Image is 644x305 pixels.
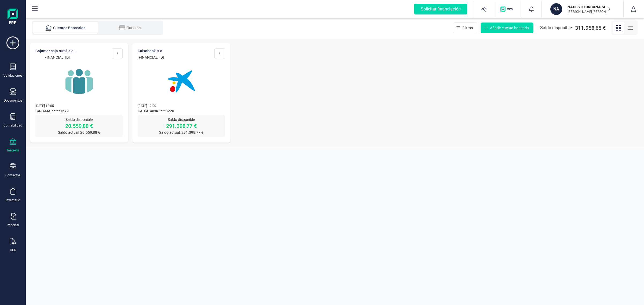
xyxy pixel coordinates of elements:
span: Añadir cuenta bancaria [490,25,529,31]
p: NACESTU URBANA SL [568,4,610,10]
span: 311.958,65 € [575,24,606,32]
img: Logo Finanedi [8,9,18,26]
button: Filtros [453,23,477,33]
button: Añadir cuenta bancaria [481,23,533,33]
p: Saldo actual: 20.559,88 € [35,130,123,135]
p: Saldo actual: 291.398,77 € [138,130,225,135]
p: CAJAMAR CAJA RURAL, S.C.... [35,48,78,54]
div: Solicitar financiación [414,4,467,14]
div: Cuentas Bancarias [44,25,87,31]
p: [FINANCIAL_ID] [35,55,78,60]
p: 20.559,88 € [35,122,123,130]
p: CAIXABANK, S.A. [138,48,164,54]
button: Logo de OPS [497,1,518,18]
div: OCR [10,248,16,252]
span: [DATE] 12:00 [138,104,156,108]
img: Logo de OPS [500,6,515,12]
div: Documentos [4,98,22,103]
span: Filtros [462,25,473,31]
p: [PERSON_NAME] [PERSON_NAME] [568,10,610,14]
button: Solicitar financiación [408,1,474,18]
div: Importar [7,223,19,227]
div: Contactos [5,173,20,177]
span: [DATE] 12:05 [35,104,54,108]
p: [FINANCIAL_ID] [138,55,164,60]
div: NA [550,3,562,15]
button: NANACESTU URBANA SL[PERSON_NAME] [PERSON_NAME] [548,1,617,18]
div: Contabilidad [3,123,22,128]
p: 291.398,77 € [138,122,225,130]
div: Tesorería [6,148,20,152]
span: Saldo disponible: [540,25,573,31]
p: Saldo disponible [35,117,123,122]
div: Validaciones [3,73,22,78]
p: Saldo disponible [138,117,225,122]
div: Tarjetas [108,25,151,31]
div: Inventario [6,198,20,202]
